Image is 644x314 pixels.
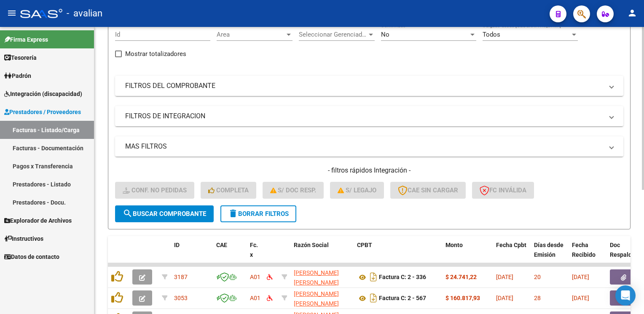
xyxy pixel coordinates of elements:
[123,186,187,194] span: Conf. no pedidas
[4,107,81,117] span: Prestadores / Proveedores
[174,295,188,301] span: 3053
[4,216,72,225] span: Explorador de Archivos
[213,236,247,273] datatable-header-cell: CAE
[480,186,526,194] span: FC Inválida
[445,295,480,301] strong: $ 160.817,93
[496,274,513,280] span: [DATE]
[398,186,458,194] span: CAE SIN CARGAR
[125,81,603,90] mat-panel-title: FILTROS DEL COMPROBANTE
[67,4,102,23] span: - avalian
[496,242,526,248] span: Fecha Cpbt
[115,106,623,126] mat-expansion-panel-header: FILTROS DE INTEGRACION
[4,234,43,243] span: Instructivos
[4,71,31,80] span: Padrón
[627,8,637,18] mat-icon: person
[368,270,379,284] i: Descargar documento
[250,274,260,280] span: A01
[445,242,463,248] span: Monto
[294,290,339,307] span: [PERSON_NAME] [PERSON_NAME]
[174,274,188,280] span: 3187
[201,182,256,199] button: Completa
[294,268,350,286] div: 20143544495
[125,142,603,151] mat-panel-title: MAS FILTROS
[572,295,589,301] span: [DATE]
[445,274,477,280] strong: $ 24.741,22
[250,295,260,301] span: A01
[123,208,133,218] mat-icon: search
[216,242,227,248] span: CAE
[534,242,563,258] span: Días desde Emisión
[531,236,569,273] datatable-header-cell: Días desde Emisión
[270,186,317,194] span: S/ Doc Resp.
[220,205,296,222] button: Borrar Filtros
[338,186,376,194] span: S/ legajo
[483,31,500,38] span: Todos
[115,166,623,175] h4: - filtros rápidos Integración -
[534,295,541,301] span: 28
[390,182,466,199] button: CAE SIN CARGAR
[442,236,493,273] datatable-header-cell: Monto
[368,291,379,305] i: Descargar documento
[217,31,285,38] span: Area
[7,8,17,18] mat-icon: menu
[174,242,180,248] span: ID
[294,242,329,248] span: Razón Social
[4,89,82,98] span: Integración (discapacidad)
[496,295,513,301] span: [DATE]
[569,236,606,273] datatable-header-cell: Fecha Recibido
[228,210,289,218] span: Borrar Filtros
[123,210,206,218] span: Buscar Comprobante
[472,182,534,199] button: FC Inválida
[228,208,238,218] mat-icon: delete
[125,49,186,59] span: Mostrar totalizadores
[572,274,589,280] span: [DATE]
[615,285,636,306] div: Open Intercom Messenger
[379,274,426,281] strong: Factura C: 2 - 336
[4,53,37,62] span: Tesorería
[115,76,623,96] mat-expansion-panel-header: FILTROS DEL COMPROBANTE
[330,182,384,199] button: S/ legajo
[208,186,249,194] span: Completa
[294,289,350,307] div: 27343870227
[115,136,623,157] mat-expansion-panel-header: MAS FILTROS
[247,236,263,273] datatable-header-cell: Fc. x
[572,242,596,258] span: Fecha Recibido
[4,252,59,261] span: Datos de contacto
[381,31,389,38] span: No
[115,205,214,222] button: Buscar Comprobante
[125,112,603,121] mat-panel-title: FILTROS DE INTEGRACION
[290,236,354,273] datatable-header-cell: Razón Social
[263,182,324,199] button: S/ Doc Resp.
[493,236,531,273] datatable-header-cell: Fecha Cpbt
[294,269,339,286] span: [PERSON_NAME] [PERSON_NAME]
[115,182,194,199] button: Conf. no pedidas
[250,242,258,258] span: Fc. x
[299,31,367,38] span: Seleccionar Gerenciador
[171,236,213,273] datatable-header-cell: ID
[379,295,426,302] strong: Factura C: 2 - 567
[357,242,372,248] span: CPBT
[534,274,541,280] span: 20
[4,35,48,44] span: Firma Express
[354,236,442,273] datatable-header-cell: CPBT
